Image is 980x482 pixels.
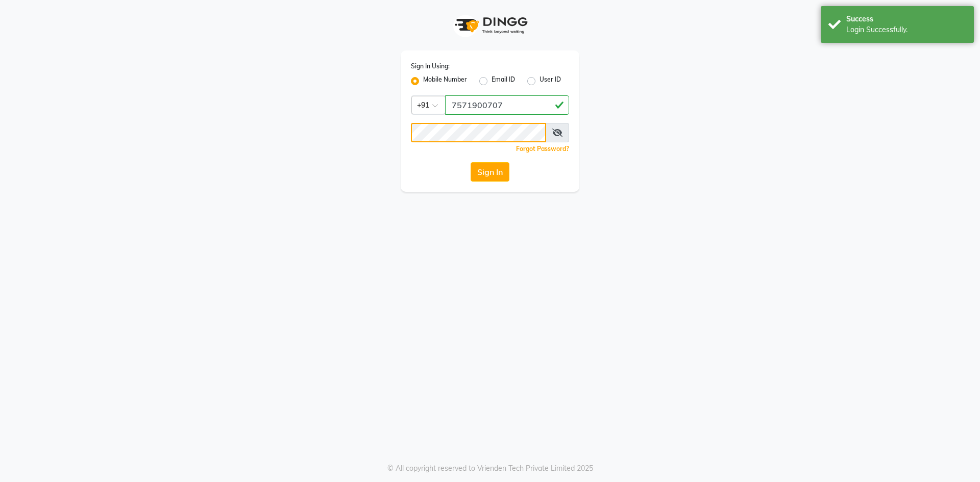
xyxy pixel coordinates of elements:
div: Login Successfully. [846,24,966,35]
div: Success [846,14,966,24]
img: logo1.svg [449,10,531,40]
input: Username [411,123,546,142]
label: Email ID [492,75,515,87]
label: Sign In Using: [411,62,450,71]
label: User ID [540,75,561,87]
input: Username [445,95,569,115]
button: Sign In [471,162,509,182]
label: Mobile Number [423,75,467,87]
a: Forgot Password? [516,145,569,153]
